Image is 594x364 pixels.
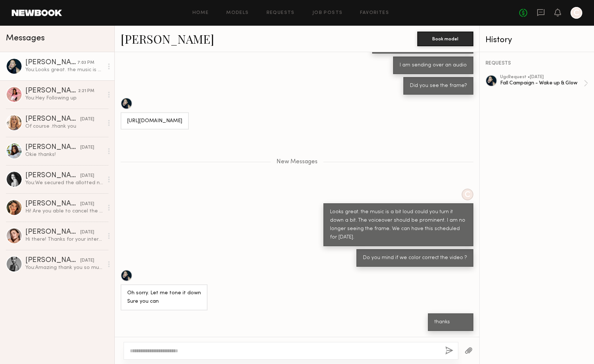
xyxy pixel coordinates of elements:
[226,11,249,15] a: Models
[25,95,103,102] div: You: Hey Following up
[312,11,343,15] a: Job Posts
[25,179,103,186] div: You: We secured the allotted number of partnerships. I will reach out if we need additional conte...
[434,318,467,327] div: thanks
[25,87,78,95] div: [PERSON_NAME]
[417,35,473,41] a: Book model
[410,82,467,90] div: Did you see the frame?
[25,151,103,158] div: Okie thanks!
[80,144,94,151] div: [DATE]
[417,32,473,46] button: Book model
[276,159,318,165] span: New Messages
[25,59,77,66] div: [PERSON_NAME]
[363,254,467,262] div: Do you mind if we color correct the video ?
[500,75,588,92] a: ugcRequest •[DATE]Fall Campaign - Wake up & Glow
[485,36,588,44] div: History
[77,59,94,66] div: 7:03 PM
[500,80,584,87] div: Fall Campaign - Wake up & Glow
[360,11,389,15] a: Favorites
[25,208,103,215] div: Hi! Are you able to cancel the job please? Just want to make sure you don’t send products my way....
[267,11,295,15] a: Requests
[192,11,209,15] a: Home
[25,172,80,179] div: [PERSON_NAME]
[80,116,94,123] div: [DATE]
[571,7,582,19] a: C
[80,172,94,179] div: [DATE]
[25,144,80,151] div: [PERSON_NAME]
[127,289,201,306] div: Oh sorry. Let me tone it down Sure you can
[330,208,467,242] div: Looks great. the music is a bit loud could you turn it down a bit. The voiceover should be promin...
[485,61,588,66] div: REQUESTS
[80,229,94,236] div: [DATE]
[400,61,467,70] div: I am sending over an audio
[25,116,80,123] div: [PERSON_NAME]
[127,117,182,125] div: [URL][DOMAIN_NAME]
[25,200,80,208] div: [PERSON_NAME]
[25,229,80,236] div: [PERSON_NAME]
[80,201,94,208] div: [DATE]
[80,257,94,264] div: [DATE]
[25,264,103,271] div: You: Amazing thank you so much [PERSON_NAME]
[25,66,103,73] div: You: Looks great. the music is a bit loud could you turn it down a bit. The voiceover should be p...
[78,88,94,95] div: 2:21 PM
[25,123,103,130] div: Of course .thank you
[25,257,80,264] div: [PERSON_NAME]
[500,75,584,80] div: ugc Request • [DATE]
[121,31,214,47] a: [PERSON_NAME]
[6,34,45,43] span: Messages
[25,236,103,243] div: Hi there! Thanks for your interest :) Is there any flexibility in the budget? Typically for an ed...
